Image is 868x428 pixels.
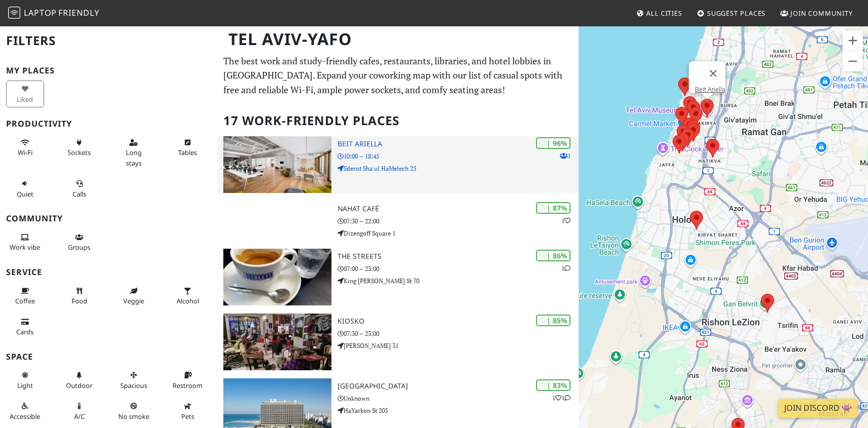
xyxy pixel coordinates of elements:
[60,398,98,424] button: A/C
[843,51,863,71] button: Zoom out
[73,189,86,199] span: Video/audio calls
[536,137,571,149] div: | 96%
[6,283,44,309] button: Coffee
[6,25,211,56] h2: Filters
[10,243,40,252] span: People working
[60,134,98,161] button: Sockets
[24,7,57,18] span: Laptop
[790,9,853,18] span: Join Community
[707,9,766,18] span: Suggest Places
[223,105,573,136] h2: 17 Work-Friendly Places
[126,148,142,167] span: Long stays
[536,315,571,326] div: | 85%
[6,134,44,161] button: Wi-Fi
[178,148,197,157] span: Work-friendly tables
[181,412,194,421] span: Pet friendly
[10,412,40,421] span: Accessible
[6,119,211,129] h3: Productivity
[58,7,99,18] span: Friendly
[338,394,579,403] p: Unknown
[338,341,579,351] p: [PERSON_NAME] 31
[60,229,98,256] button: Groups
[60,367,98,394] button: Outdoor
[561,216,571,225] p: 1
[15,296,35,305] span: Coffee
[632,4,686,22] a: All Cities
[115,398,153,424] button: No smoke
[6,267,211,277] h3: Service
[8,5,99,22] a: LaptopFriendly LaptopFriendly
[338,151,579,161] p: 10:00 – 18:45
[60,175,98,202] button: Calls
[217,314,579,370] a: Kiosko | 85% Kiosko 07:30 – 23:00 [PERSON_NAME] 31
[169,367,207,394] button: Restroom
[6,229,44,256] button: Work vibe
[338,317,579,326] h3: Kiosko
[123,296,144,305] span: Veggie
[223,314,332,370] img: Kiosko
[338,164,579,173] p: Sderot Sha'ul HaMelech 25
[6,66,211,75] h3: My Places
[223,54,573,97] p: The best work and study-friendly cafes, restaurants, libraries, and hotel lobbies in [GEOGRAPHIC_...
[217,136,579,193] a: Beit Ariella | 96% 1 Beit Ariella 10:00 – 18:45 Sderot Sha'ul HaMelech 25
[68,243,90,252] span: Group tables
[60,283,98,309] button: Food
[552,393,571,403] p: 1 1
[338,264,579,274] p: 07:00 – 23:00
[536,202,571,214] div: | 87%
[776,4,857,22] a: Join Community
[217,249,579,305] a: The Streets | 86% 1 The Streets 07:00 – 23:00 King [PERSON_NAME] St 70
[338,276,579,286] p: King [PERSON_NAME] St 70
[6,367,44,394] button: Light
[16,327,34,336] span: Credit cards
[72,296,87,305] span: Food
[6,398,44,424] button: Accessible
[18,148,32,157] span: Stable Wi-Fi
[561,263,571,273] p: 1
[223,136,332,193] img: Beit Ariella
[6,175,44,202] button: Quiet
[115,367,153,394] button: Spacious
[536,379,571,391] div: | 83%
[338,329,579,338] p: 07:30 – 23:00
[338,406,579,415] p: HaYarkon St 205
[6,214,211,223] h3: Community
[338,252,579,261] h3: The Streets
[173,381,203,390] span: Restroom
[217,201,579,241] a: | 87% 1 Nahat Café 07:30 – 22:00 Dizengoff Square 1
[169,398,207,424] button: Pets
[536,250,571,261] div: | 86%
[68,148,91,157] span: Power sockets
[693,4,770,22] a: Suggest Places
[66,381,92,390] span: Outdoor area
[120,381,147,390] span: Spacious
[646,9,682,18] span: All Cities
[338,382,579,391] h3: [GEOGRAPHIC_DATA]
[338,228,579,238] p: Dizengoff Square 1
[338,205,579,213] h3: Nahat Café
[560,151,571,161] p: 1
[338,216,579,226] p: 07:30 – 22:00
[843,30,863,51] button: Zoom in
[17,189,34,199] span: Quiet
[115,283,153,309] button: Veggie
[338,140,579,148] h3: Beit Ariella
[17,381,33,390] span: Natural light
[177,296,199,305] span: Alcohol
[220,25,577,53] h1: Tel Aviv-Yafo
[169,283,207,309] button: Alcohol
[74,412,85,421] span: Air conditioned
[223,249,332,305] img: The Streets
[8,7,20,19] img: LaptopFriendly
[118,412,149,421] span: Smoke free
[695,86,725,93] a: Beit Ariella
[115,134,153,171] button: Long stays
[6,314,44,340] button: Cards
[6,352,211,362] h3: Space
[169,134,207,161] button: Tables
[701,61,725,86] button: Close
